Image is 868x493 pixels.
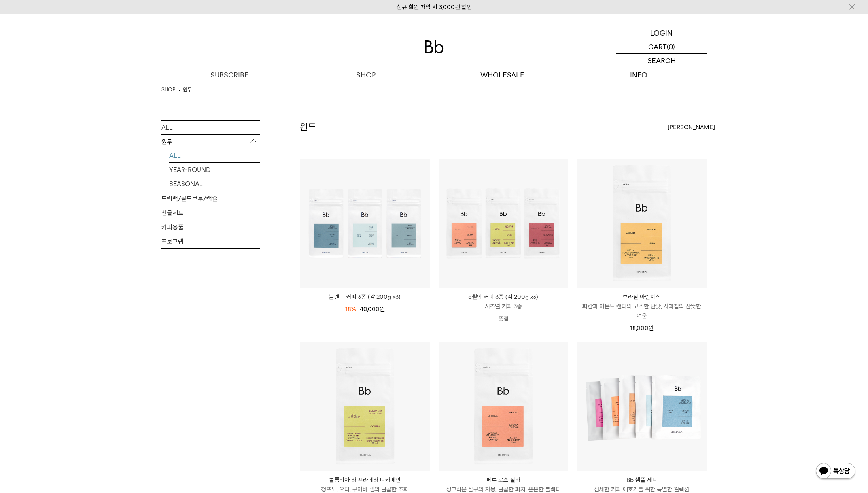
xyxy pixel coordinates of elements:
[616,40,707,54] a: CART (0)
[571,68,707,82] p: INFO
[616,26,707,40] a: LOGIN
[425,40,444,53] img: 로고
[360,306,385,313] span: 40,000
[439,302,568,311] p: 시즈널 커피 3종
[577,159,707,288] img: 브라질 아란치스
[300,121,316,134] h2: 원두
[298,68,434,82] a: SHOP
[300,342,430,471] img: 콜롬비아 라 프라데라 디카페인
[439,475,568,485] p: 페루 로스 실바
[648,40,667,53] p: CART
[577,342,707,471] img: Bb 샘플 세트
[397,4,472,11] a: 신규 회원 가입 시 3,000원 할인
[577,475,707,485] p: Bb 샘플 세트
[647,54,676,68] p: SEARCH
[434,68,571,82] p: WHOLESALE
[439,342,568,471] img: 페루 로스 실바
[169,163,260,177] a: YEAR-ROUND
[161,192,260,206] a: 드립백/콜드브루/캡슐
[161,86,175,94] a: SHOP
[439,292,568,302] p: 8월의 커피 3종 (각 200g x3)
[667,40,675,53] p: (0)
[161,121,260,134] a: ALL
[161,220,260,234] a: 커피용품
[183,86,192,94] a: 원두
[300,159,430,288] img: 블렌드 커피 3종 (각 200g x3)
[161,206,260,220] a: 선물세트
[380,306,385,313] span: 원
[169,177,260,191] a: SEASONAL
[577,292,707,321] a: 브라질 아란치스 피칸과 아몬드 캔디의 고소한 단맛, 사과칩의 산뜻한 여운
[169,149,260,162] a: ALL
[300,475,430,485] p: 콜롬비아 라 프라데라 디카페인
[815,462,856,481] img: 카카오톡 채널 1:1 채팅 버튼
[300,292,430,302] a: 블렌드 커피 3종 (각 200g x3)
[668,123,715,132] span: [PERSON_NAME]
[577,292,707,302] p: 브라질 아란치스
[649,325,654,332] span: 원
[439,311,568,327] p: 품절
[161,135,260,149] p: 원두
[161,68,298,82] a: SUBSCRIBE
[161,234,260,248] a: 프로그램
[345,304,356,314] div: 18%
[439,292,568,311] a: 8월의 커피 3종 (각 200g x3) 시즈널 커피 3종
[650,26,673,40] p: LOGIN
[577,302,707,321] p: 피칸과 아몬드 캔디의 고소한 단맛, 사과칩의 산뜻한 여운
[630,325,654,332] span: 18,000
[439,159,568,288] img: 8월의 커피 3종 (각 200g x3)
